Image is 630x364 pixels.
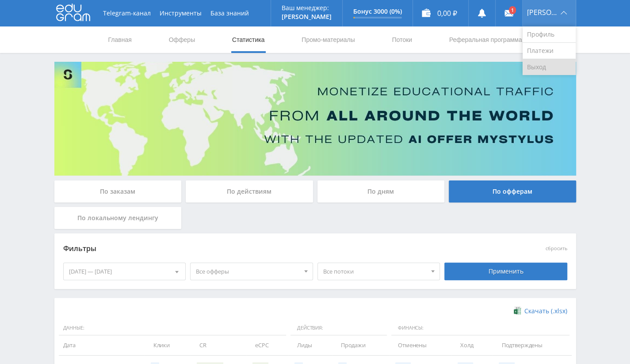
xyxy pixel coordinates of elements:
[231,26,266,53] a: Статистика
[288,335,332,355] td: Лиды
[514,307,567,315] a: Скачать (.xlsx)
[451,335,493,355] td: Холд
[493,335,571,355] td: Подтверждены
[391,26,413,53] a: Потоки
[523,43,576,59] a: Платежи
[54,62,576,176] img: Banner
[523,59,576,75] a: Выход
[353,8,402,15] p: Бонус 3000 (0%)
[196,263,299,280] span: Все офферы
[444,263,567,280] div: Применить
[145,335,191,355] td: Клики
[317,180,445,203] div: По дням
[290,321,387,336] span: Действия:
[332,335,389,355] td: Продажи
[391,321,569,336] span: Финансы:
[323,263,427,280] span: Все потоки
[54,180,182,203] div: По заказам
[523,26,576,43] a: Профиль
[59,335,145,355] td: Дата
[514,306,521,315] img: xlsx
[59,321,286,336] span: Данные:
[168,26,196,53] a: Офферы
[301,26,355,53] a: Промо-материалы
[107,26,133,53] a: Главная
[449,180,576,203] div: По офферам
[246,335,288,355] td: eCPC
[282,4,332,11] p: Ваш менеджер:
[63,242,440,255] div: Фильтры
[389,335,451,355] td: Отменены
[282,13,332,20] p: [PERSON_NAME]
[524,308,567,315] span: Скачать (.xlsx)
[64,263,186,280] div: [DATE] — [DATE]
[191,335,246,355] td: CR
[527,9,558,16] span: [PERSON_NAME]
[546,246,567,251] button: сбросить
[54,207,182,229] div: По локальному лендингу
[186,180,313,203] div: По действиям
[448,26,523,53] a: Реферальная программа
